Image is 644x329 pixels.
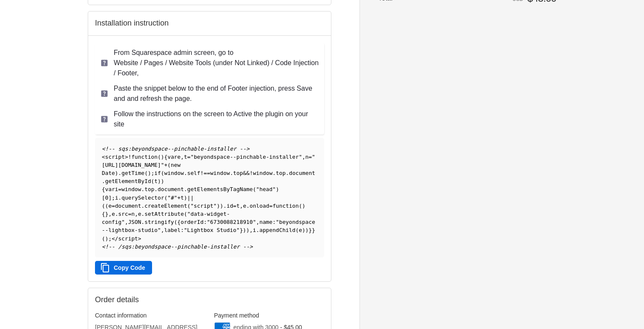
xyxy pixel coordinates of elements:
[302,227,305,233] span: )
[184,195,187,201] span: )
[141,211,145,217] span: .
[95,261,152,275] button: Copy Code
[210,170,230,176] span: window
[164,227,181,233] span: label
[105,195,109,201] span: 0
[102,146,250,152] span: <!-- sqs:beyondspace--pinchable-installer -->
[184,211,187,217] span: (
[190,154,302,160] span: "beyondspace--pinchable-installer"
[240,203,243,209] span: ,
[187,195,193,201] span: ||
[171,162,181,168] span: new
[115,186,118,192] span: i
[243,227,246,233] span: )
[276,186,279,192] span: )
[102,154,315,168] span: "[URL][DOMAIN_NAME]"
[112,211,115,217] span: e
[200,170,210,176] span: !==
[141,186,145,192] span: .
[158,186,184,192] span: document
[181,154,184,160] span: ,
[187,186,253,192] span: getElementsByTagName
[102,186,105,192] span: {
[240,227,243,233] span: }
[312,227,315,233] span: }
[161,178,164,184] span: )
[128,211,132,217] span: =
[102,235,105,242] span: (
[144,170,148,176] span: (
[151,170,155,176] span: ;
[296,227,299,233] span: (
[108,195,112,201] span: ]
[118,195,122,201] span: .
[158,178,161,184] span: )
[108,211,112,217] span: ,
[243,203,247,209] span: e
[164,162,167,168] span: +
[102,243,253,250] span: <!-- /sqs:beyondspace--pinchable-installer -->
[131,211,135,217] span: n
[161,170,164,176] span: (
[273,170,276,176] span: .
[148,170,151,176] span: )
[256,227,259,233] span: .
[115,195,118,201] span: i
[108,203,112,209] span: e
[118,235,138,242] span: script
[115,203,141,209] span: document
[144,219,174,225] span: stringify
[112,203,115,209] span: =
[114,48,319,78] p: From Squarespace admin screen, go to Website / Pages / Website Tools (under Not Linked) / Code In...
[259,227,296,233] span: appendChild
[184,154,187,160] span: t
[161,154,164,160] span: )
[144,186,154,192] span: top
[299,227,302,233] span: e
[118,186,122,192] span: =
[167,154,177,160] span: var
[250,170,253,176] span: !
[273,219,276,225] span: :
[273,203,299,209] span: function
[302,203,305,209] span: )
[102,170,115,176] span: Date
[246,203,250,209] span: .
[144,211,184,217] span: setAttribute
[181,195,184,201] span: t
[164,154,167,160] span: {
[102,154,105,160] span: <
[131,154,158,160] span: function
[128,154,132,160] span: !
[227,203,233,209] span: id
[276,170,286,176] span: top
[187,203,190,209] span: (
[309,227,312,233] span: }
[220,203,223,209] span: )
[161,227,164,233] span: ,
[204,219,207,225] span: :
[309,154,312,160] span: =
[184,170,187,176] span: .
[141,203,145,209] span: .
[95,312,205,319] h3: Contact information
[177,195,181,201] span: +
[114,83,319,104] p: Paste the snippet below to the end of Footer injection, press Save and and refresh the page.
[102,195,105,201] span: [
[259,219,273,225] span: name
[102,203,105,209] span: (
[177,219,181,225] span: {
[121,186,141,192] span: window
[138,235,141,242] span: >
[286,170,289,176] span: .
[158,154,161,160] span: (
[151,178,155,184] span: (
[118,211,128,217] span: src
[305,154,309,160] span: n
[184,186,187,192] span: .
[125,219,128,225] span: ,
[246,227,250,233] span: )
[154,186,158,192] span: .
[253,227,256,233] span: i
[102,178,105,184] span: .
